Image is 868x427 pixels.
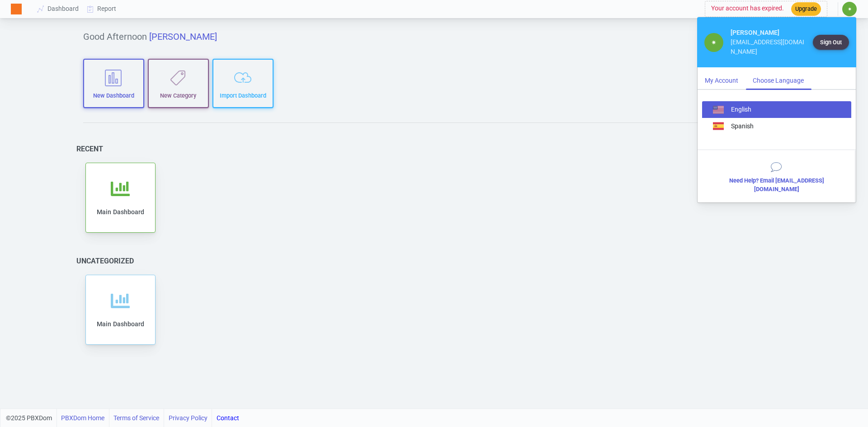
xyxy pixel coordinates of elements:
[113,409,159,427] a: Terms of Service
[731,28,808,38] div: [PERSON_NAME]
[698,72,745,89] div: My Account
[61,409,104,427] a: PBXDom Home
[148,59,209,108] button: New Category
[813,35,849,50] button: Sign Out
[713,121,724,131] img: ES Flag
[791,2,821,15] button: Upgrade
[169,409,208,427] a: Privacy Policy
[729,177,824,192] b: Need Help? Email [EMAIL_ADDRESS][DOMAIN_NAME]
[842,1,857,17] button: ✷
[11,4,22,14] img: Logo
[848,6,852,12] span: ✷
[97,208,144,216] span: Main Dashboard
[76,145,103,153] h6: Recent
[703,155,850,197] button: Need Help? Email [EMAIL_ADDRESS][DOMAIN_NAME]
[702,101,851,118] button: English
[745,72,811,89] div: Choose Language
[83,0,121,17] a: Report
[217,409,239,427] a: Contact
[731,38,808,56] div: [EMAIL_ADDRESS][DOMAIN_NAME]
[83,31,785,42] h5: Good Afternoon
[149,31,217,42] span: [PERSON_NAME]
[6,409,239,427] div: ©2025 PBXDom
[784,5,821,12] a: Upgrade
[76,257,134,265] h6: Uncategorized
[212,59,274,108] button: Import Dashboard
[33,0,83,17] a: Dashboard
[702,118,851,135] button: Spanish
[97,320,144,328] span: Main Dashboard
[83,59,144,108] button: New Dashboard
[711,39,717,46] span: ✷
[711,5,784,12] span: Your account has expired.
[713,104,724,115] img: US Flag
